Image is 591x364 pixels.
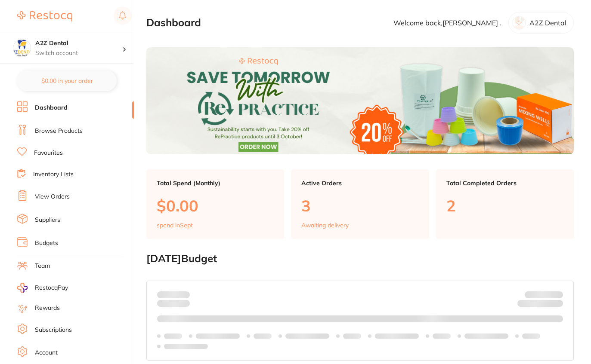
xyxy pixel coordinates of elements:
[35,39,122,48] h4: A2Z Dental
[175,291,190,299] strong: $0.00
[285,333,329,340] p: Labels extended
[157,298,190,309] p: month
[548,301,563,309] strong: $0.00
[291,169,429,239] a: Active Orders3Awaiting delivery
[17,11,72,21] img: Restocq Logo
[13,40,31,57] img: A2Z Dental
[301,180,418,187] p: Active Orders
[301,222,349,229] p: Awaiting delivery
[522,333,540,340] p: Labels
[17,283,68,293] a: RestocqPay
[35,304,60,312] a: Rewards
[164,343,208,350] p: Labels extended
[35,49,122,58] p: Switch account
[301,197,418,214] p: 3
[17,283,28,293] img: RestocqPay
[34,149,63,157] a: Favourites
[196,333,240,340] p: Labels extended
[446,197,563,214] p: 2
[517,298,563,309] p: Remaining:
[375,333,419,340] p: Labels extended
[146,47,574,154] img: Dashboard
[35,239,58,248] a: Budgets
[164,333,182,340] p: Labels
[393,19,501,27] p: Welcome back, [PERSON_NAME] .
[146,169,284,239] a: Total Spend (Monthly)$0.00spend inSept
[35,104,68,112] a: Dashboard
[35,216,60,224] a: Suppliers
[464,333,508,340] p: Labels extended
[546,291,563,299] strong: $NaN
[146,17,201,29] h2: Dashboard
[436,169,574,239] a: Total Completed Orders2
[433,333,451,340] p: Labels
[35,262,50,270] a: Team
[157,180,274,187] p: Total Spend (Monthly)
[17,70,117,91] button: $0.00 in your order
[157,291,190,298] p: Spent:
[35,326,72,334] a: Subscriptions
[35,284,68,292] span: RestocqPay
[33,170,74,179] a: Inventory Lists
[35,349,58,357] a: Account
[146,253,574,265] h2: [DATE] Budget
[446,180,563,187] p: Total Completed Orders
[525,291,563,298] p: Budget:
[35,127,83,135] a: Browse Products
[157,222,193,229] p: spend in Sept
[343,333,361,340] p: Labels
[254,333,272,340] p: Labels
[17,6,72,26] a: Restocq Logo
[157,197,274,214] p: $0.00
[35,193,70,201] a: View Orders
[529,19,566,27] p: A2Z Dental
